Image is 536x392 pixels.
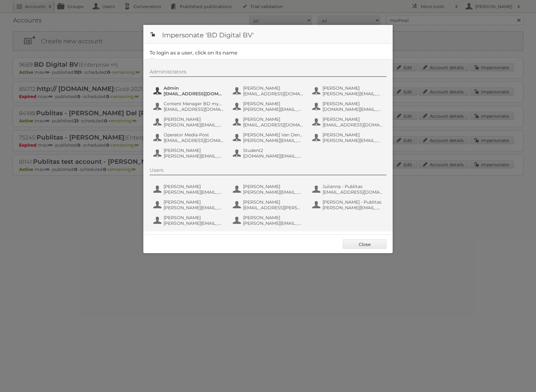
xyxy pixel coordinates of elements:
[164,189,224,195] span: [PERSON_NAME][EMAIL_ADDRESS][DOMAIN_NAME]
[323,122,383,128] span: [EMAIL_ADDRESS][DOMAIN_NAME]
[164,116,224,122] span: [PERSON_NAME]
[312,116,385,128] button: [PERSON_NAME] [EMAIL_ADDRESS][DOMAIN_NAME]
[164,205,224,210] span: [PERSON_NAME][EMAIL_ADDRESS][PERSON_NAME][DOMAIN_NAME]
[153,131,226,144] button: Operator Media-Post [EMAIL_ADDRESS][DOMAIN_NAME]
[232,100,305,113] button: [PERSON_NAME] [PERSON_NAME][EMAIL_ADDRESS][DOMAIN_NAME]
[243,138,304,143] span: [PERSON_NAME][EMAIL_ADDRESS][PERSON_NAME][DOMAIN_NAME]
[153,199,226,211] button: [PERSON_NAME] [PERSON_NAME][EMAIL_ADDRESS][PERSON_NAME][DOMAIN_NAME]
[243,106,304,112] span: [PERSON_NAME][EMAIL_ADDRESS][DOMAIN_NAME]
[153,147,226,159] button: [PERSON_NAME] [PERSON_NAME][EMAIL_ADDRESS][DOMAIN_NAME]
[164,138,224,143] span: [EMAIL_ADDRESS][DOMAIN_NAME]
[312,85,385,97] button: [PERSON_NAME] [PERSON_NAME][EMAIL_ADDRESS][DOMAIN_NAME]
[243,153,304,159] span: [DOMAIN_NAME][EMAIL_ADDRESS][DOMAIN_NAME]
[164,199,224,205] span: [PERSON_NAME]
[232,131,305,144] button: [PERSON_NAME] Van Den [PERSON_NAME] [PERSON_NAME][EMAIL_ADDRESS][PERSON_NAME][DOMAIN_NAME]
[232,85,305,97] button: [PERSON_NAME] [EMAIL_ADDRESS][DOMAIN_NAME]
[323,106,383,112] span: [DOMAIN_NAME][EMAIL_ADDRESS][DOMAIN_NAME]
[312,100,385,113] button: [PERSON_NAME] [DOMAIN_NAME][EMAIL_ADDRESS][DOMAIN_NAME]
[150,50,237,56] legend: To login as a user, click on its name
[243,148,304,153] span: Student2
[232,199,305,211] button: [PERSON_NAME] [EMAIL_ADDRESS][PERSON_NAME][DOMAIN_NAME]
[243,85,304,91] span: [PERSON_NAME]
[153,100,226,113] button: Content Manager BD myShopi [EMAIL_ADDRESS][DOMAIN_NAME]
[153,85,226,97] button: Admin [EMAIL_ADDRESS][DOMAIN_NAME]
[232,214,305,227] button: [PERSON_NAME] [PERSON_NAME][EMAIL_ADDRESS][DOMAIN_NAME]
[164,91,224,97] span: [EMAIL_ADDRESS][DOMAIN_NAME]
[243,220,304,226] span: [PERSON_NAME][EMAIL_ADDRESS][DOMAIN_NAME]
[232,183,305,196] button: [PERSON_NAME] [PERSON_NAME][EMAIL_ADDRESS][DOMAIN_NAME]
[164,106,224,112] span: [EMAIL_ADDRESS][DOMAIN_NAME]
[243,215,304,220] span: [PERSON_NAME]
[243,116,304,122] span: [PERSON_NAME]
[323,91,383,97] span: [PERSON_NAME][EMAIL_ADDRESS][DOMAIN_NAME]
[232,147,305,159] button: Student2 [DOMAIN_NAME][EMAIL_ADDRESS][DOMAIN_NAME]
[343,239,386,249] a: Close
[243,184,304,189] span: [PERSON_NAME]
[153,214,226,227] button: [PERSON_NAME] [PERSON_NAME][EMAIL_ADDRESS][DOMAIN_NAME]
[164,132,224,138] span: Operator Media-Post
[312,199,385,211] button: [PERSON_NAME] - Publitas [PERSON_NAME][EMAIL_ADDRESS][DOMAIN_NAME]
[164,85,224,91] span: Admin
[323,85,383,91] span: [PERSON_NAME]
[150,69,386,77] div: Administrators
[232,116,305,128] button: [PERSON_NAME] [EMAIL_ADDRESS][DOMAIN_NAME]
[323,138,383,143] span: [PERSON_NAME][EMAIL_ADDRESS][PERSON_NAME][DOMAIN_NAME]
[323,184,383,189] span: Julianna - Publitas
[164,101,224,106] span: Content Manager BD myShopi
[243,205,304,210] span: [EMAIL_ADDRESS][PERSON_NAME][DOMAIN_NAME]
[323,205,383,210] span: [PERSON_NAME][EMAIL_ADDRESS][DOMAIN_NAME]
[243,91,304,97] span: [EMAIL_ADDRESS][DOMAIN_NAME]
[323,189,383,195] span: [EMAIL_ADDRESS][DOMAIN_NAME]
[153,183,226,196] button: [PERSON_NAME] [PERSON_NAME][EMAIL_ADDRESS][DOMAIN_NAME]
[243,189,304,195] span: [PERSON_NAME][EMAIL_ADDRESS][DOMAIN_NAME]
[243,132,304,138] span: [PERSON_NAME] Van Den [PERSON_NAME]
[153,116,226,128] button: [PERSON_NAME] [PERSON_NAME][EMAIL_ADDRESS][DOMAIN_NAME]
[323,116,383,122] span: [PERSON_NAME]
[164,184,224,189] span: [PERSON_NAME]
[243,122,304,128] span: [EMAIL_ADDRESS][DOMAIN_NAME]
[164,220,224,226] span: [PERSON_NAME][EMAIL_ADDRESS][DOMAIN_NAME]
[143,25,393,44] h1: Impersonate 'BD Digital BV'
[323,199,383,205] span: [PERSON_NAME] - Publitas
[150,167,386,175] div: Users
[243,101,304,106] span: [PERSON_NAME]
[164,153,224,159] span: [PERSON_NAME][EMAIL_ADDRESS][DOMAIN_NAME]
[164,148,224,153] span: [PERSON_NAME]
[323,132,383,138] span: [PERSON_NAME]
[312,131,385,144] button: [PERSON_NAME] [PERSON_NAME][EMAIL_ADDRESS][PERSON_NAME][DOMAIN_NAME]
[323,101,383,106] span: [PERSON_NAME]
[164,122,224,128] span: [PERSON_NAME][EMAIL_ADDRESS][DOMAIN_NAME]
[243,199,304,205] span: [PERSON_NAME]
[312,183,385,196] button: Julianna - Publitas [EMAIL_ADDRESS][DOMAIN_NAME]
[164,215,224,220] span: [PERSON_NAME]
